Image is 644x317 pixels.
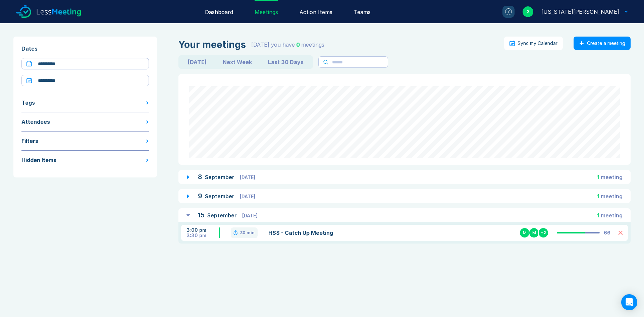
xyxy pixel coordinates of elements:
[186,227,219,233] div: 3:00 pm
[494,6,515,18] a: ?
[21,156,56,164] div: Hidden Items
[240,230,255,235] div: 30 min
[523,6,533,17] div: G
[518,41,557,46] div: Sync my Calendar
[205,174,236,180] span: September
[242,213,258,218] span: [DATE]
[198,192,202,200] span: 9
[260,57,312,67] button: Last 30 Days
[597,212,599,219] span: 1
[21,45,149,53] div: Dates
[180,57,215,67] button: [DATE]
[251,41,324,49] div: [DATE] you have meeting s
[619,231,623,235] button: Delete
[186,233,219,238] div: 3:30 pm
[587,41,625,46] div: Create a meeting
[601,193,623,200] span: meeting
[621,294,637,310] div: Open Intercom Messenger
[604,230,610,235] div: 66
[519,227,530,238] div: M
[207,212,238,219] span: September
[504,37,563,50] button: Sync my Calendar
[597,193,599,200] span: 1
[538,227,549,238] div: + 2
[505,8,512,15] div: ?
[296,41,300,48] span: 0
[597,174,599,180] span: 1
[574,37,631,50] button: Create a meeting
[601,174,623,180] span: meeting
[205,193,236,200] span: September
[198,173,202,181] span: 8
[21,99,35,107] div: Tags
[601,212,623,219] span: meeting
[541,8,619,16] div: Georgia Kellie
[240,174,255,180] span: [DATE]
[215,57,260,67] button: Next Week
[529,227,539,238] div: M
[198,211,205,219] span: 15
[21,137,38,145] div: Filters
[268,229,414,237] a: HSS - Catch Up Meeting
[178,39,246,50] div: Your meetings
[21,118,50,126] div: Attendees
[240,194,255,199] span: [DATE]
